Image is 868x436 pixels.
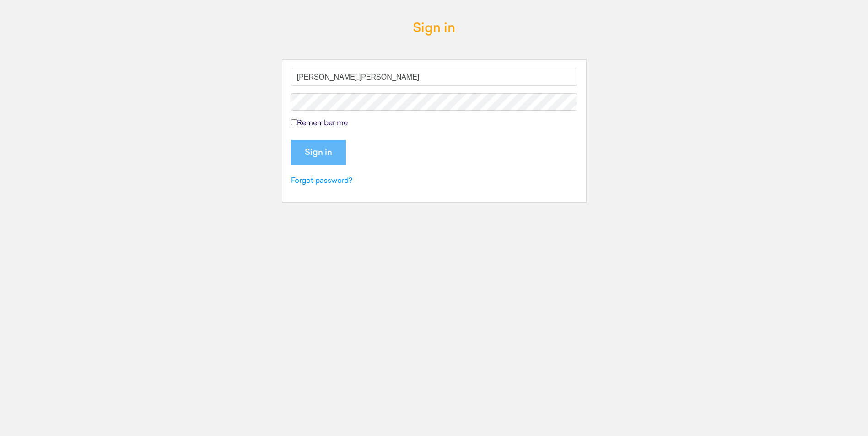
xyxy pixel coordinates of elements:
label: Remember me [291,118,348,129]
input: Email address [291,69,577,86]
input: Remember me [291,119,297,125]
a: Forgot password? [291,177,352,185]
h3: Sign in [413,22,455,36]
input: Sign in [291,140,346,165]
